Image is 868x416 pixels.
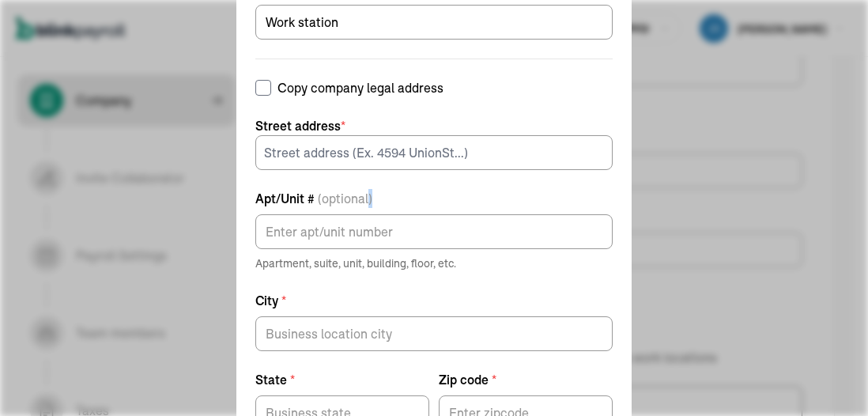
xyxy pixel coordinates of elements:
[255,291,613,310] label: City
[439,370,613,389] label: Zip code
[255,255,613,272] span: Apartment, suite, unit, building, floor, etc.
[255,316,613,351] input: Business location city
[255,5,613,40] input: Give this location a name
[255,214,613,249] input: Enter apt/unit number
[318,191,372,206] span: (optional)
[255,135,613,170] input: Street address (Ex. 4594 UnionSt...)
[255,78,613,97] label: Copy company legal address
[255,189,613,208] label: Apt/Unit #
[255,116,613,135] span: Street address
[255,370,429,389] label: State
[255,80,271,96] input: Copy company legal address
